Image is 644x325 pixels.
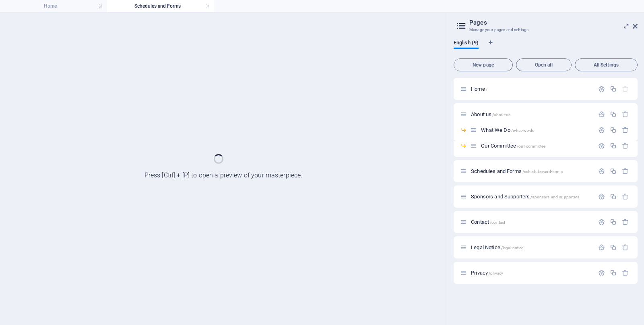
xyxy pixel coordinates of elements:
[454,40,638,55] div: Language Tabs
[471,86,487,92] span: Home
[622,85,629,92] div: The startpage cannot be deleted
[492,112,510,117] span: /about-us
[622,244,629,251] div: Remove
[578,62,634,67] span: All Settings
[511,128,535,133] span: /what-we-do
[598,244,605,251] div: Settings
[610,168,617,175] div: Duplicate
[471,219,505,225] span: Contact
[479,143,594,148] div: Our Committee/our-committee
[610,219,617,225] div: Duplicate
[469,169,594,174] div: Schedules and Forms/schedules-and-forms
[471,244,523,250] span: Click to open page
[469,245,594,250] div: Legal Notice/legal-notice
[598,142,605,149] div: Settings
[469,19,638,26] h2: Pages
[598,168,605,175] div: Settings
[469,86,594,92] div: Home/
[598,127,605,133] div: Settings
[479,127,594,133] div: What We Do/what-we-do
[490,220,505,225] span: /contact
[471,111,510,117] span: Click to open page
[598,85,605,92] div: Settings
[481,143,545,149] span: Click to open page
[530,195,579,199] span: /sponsors-and-supporters
[517,144,545,148] span: /our-committee
[622,111,629,118] div: Remove
[501,246,524,250] span: /legal-notice
[598,219,605,225] div: Settings
[471,270,503,276] span: Click to open page
[610,127,617,133] div: Duplicate
[598,111,605,118] div: Settings
[610,244,617,251] div: Duplicate
[454,58,513,71] button: New page
[469,270,594,275] div: Privacy/privacy
[486,87,487,92] span: /
[469,219,594,225] div: Contact/contact
[469,112,594,117] div: About us/about-us
[469,26,621,33] h3: Manage your pages and settings
[471,194,579,200] span: Sponsors and Supporters
[520,62,568,67] span: Open all
[622,193,629,200] div: Remove
[622,219,629,225] div: Remove
[610,142,617,149] div: Duplicate
[471,168,563,174] span: Schedules and Forms
[598,269,605,276] div: Settings
[454,38,479,49] span: English (9)
[610,85,617,92] div: Duplicate
[107,2,214,10] h4: Schedules and Forms
[481,127,535,133] span: Click to open page
[610,111,617,118] div: Duplicate
[598,193,605,200] div: Settings
[457,62,509,67] span: New page
[622,127,629,133] div: Remove
[622,269,629,276] div: Remove
[622,142,629,149] div: Remove
[622,168,629,175] div: Remove
[610,193,617,200] div: Duplicate
[469,194,594,199] div: Sponsors and Supporters/sponsors-and-supporters
[575,58,638,71] button: All Settings
[610,269,617,276] div: Duplicate
[516,58,572,71] button: Open all
[489,271,503,275] span: /privacy
[522,169,563,174] span: /schedules-and-forms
